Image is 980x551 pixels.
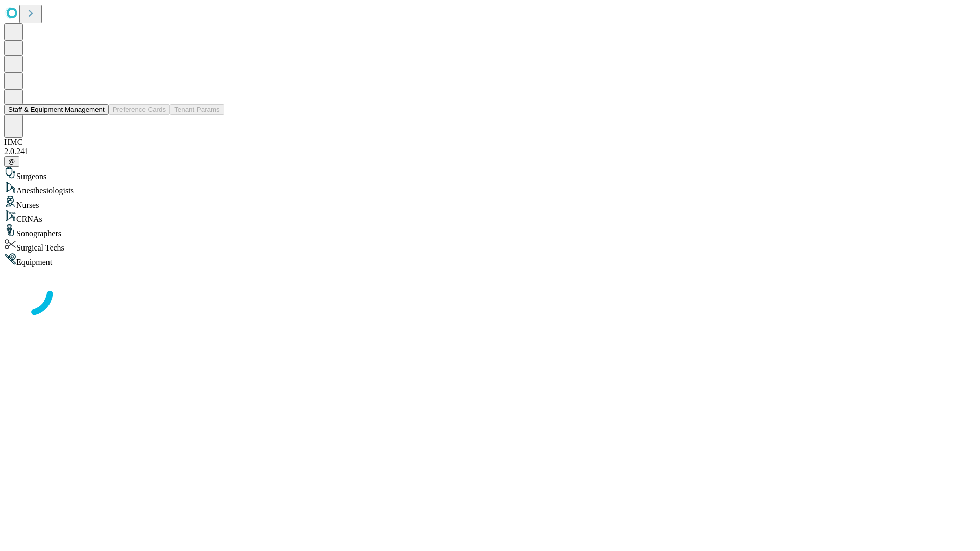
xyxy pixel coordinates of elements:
[4,224,976,238] div: Sonographers
[8,158,15,165] span: @
[4,147,976,156] div: 2.0.241
[4,167,976,181] div: Surgeons
[4,138,976,147] div: HMC
[4,238,976,253] div: Surgical Techs
[170,104,224,115] button: Tenant Params
[4,156,19,167] button: @
[4,195,976,210] div: Nurses
[4,181,976,195] div: Anesthesiologists
[109,104,170,115] button: Preference Cards
[4,253,976,267] div: Equipment
[4,210,976,224] div: CRNAs
[4,104,109,115] button: Staff & Equipment Management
